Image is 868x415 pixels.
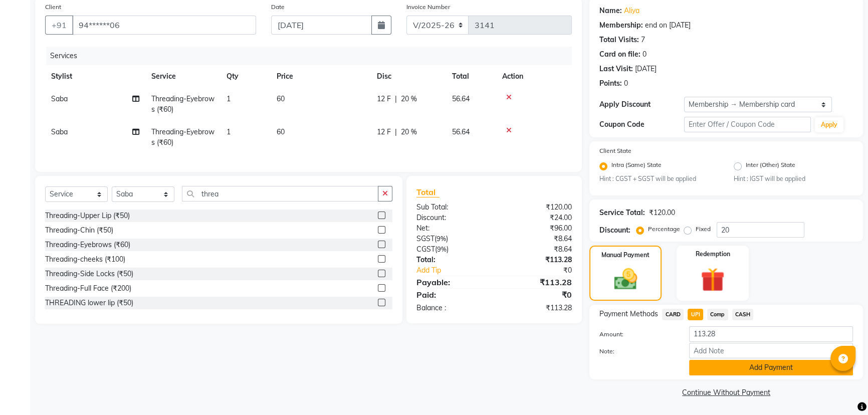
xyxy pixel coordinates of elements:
th: Stylist [45,65,145,88]
div: ₹113.28 [494,255,579,265]
div: Membership: [599,20,643,31]
div: ₹113.28 [494,303,579,313]
div: THREADING lower lip (₹50) [45,298,133,308]
div: 0 [642,49,646,60]
th: Service [145,65,221,88]
span: 9% [437,245,447,253]
div: Service Total: [599,207,645,218]
label: Redemption [696,250,730,259]
label: Inter (Other) State [746,160,795,172]
div: Threading-Eyebrows (₹60) [45,240,130,250]
div: Name: [599,6,622,16]
div: ₹120.00 [649,207,675,218]
div: Threading-Upper Lip (₹50) [45,211,130,221]
input: Amount [689,326,853,342]
small: Hint : CGST + SGST will be applied [599,174,719,183]
div: 0 [624,78,628,89]
div: end on [DATE] [645,20,691,31]
span: 1 [227,94,231,103]
button: Add Payment [689,360,853,375]
div: Points: [599,78,622,89]
label: Note: [592,347,682,356]
th: Price [271,65,371,88]
button: +91 [45,16,73,35]
button: Apply [815,117,843,132]
span: 12 F [377,94,391,104]
span: | [395,94,397,104]
label: Client [45,3,61,12]
div: Services [46,47,579,65]
th: Qty [221,65,271,88]
span: Saba [51,127,68,136]
span: 1 [227,127,231,136]
label: Percentage [648,225,680,234]
input: Enter Offer / Coupon Code [684,117,811,132]
th: Action [496,65,572,88]
div: Coupon Code [599,119,684,130]
div: Discount: [409,213,494,223]
span: CASH [732,309,754,320]
div: ( ) [409,244,494,255]
span: Threading-Eyebrows (₹60) [151,94,214,114]
span: 20 % [401,94,417,104]
div: Net: [409,223,494,234]
a: Continue Without Payment [591,387,861,398]
div: Threading-Side Locks (₹50) [45,269,133,279]
th: Disc [371,65,446,88]
span: 60 [277,127,285,136]
span: 56.64 [452,94,470,103]
div: Discount: [599,225,630,236]
label: Fixed [696,225,711,234]
img: _cash.svg [607,266,644,292]
a: Aliya [624,6,639,16]
div: Threading-Chin (₹50) [45,225,113,236]
div: ₹8.64 [494,234,579,244]
div: ( ) [409,234,494,244]
span: 56.64 [452,127,470,136]
div: Last Visit: [599,64,633,74]
span: SGST [416,234,435,243]
span: CARD [662,309,684,320]
div: Balance : [409,303,494,313]
div: ₹96.00 [494,223,579,234]
span: CGST [416,245,435,254]
span: Saba [51,94,68,103]
span: Total [416,187,440,197]
span: UPI [688,309,703,320]
th: Total [446,65,496,88]
label: Invoice Number [406,3,450,12]
a: Add Tip [409,265,509,276]
label: Manual Payment [601,251,649,260]
span: 60 [277,94,285,103]
div: Total Visits: [599,35,639,45]
label: Intra (Same) State [611,160,662,172]
div: ₹113.28 [494,276,579,288]
span: 20 % [401,127,417,137]
div: 7 [641,35,645,45]
span: Payment Methods [599,309,658,319]
div: [DATE] [635,64,657,74]
label: Client State [599,146,631,155]
div: Threading-cheeks (₹100) [45,254,125,265]
span: | [395,127,397,137]
div: Apply Discount [599,99,684,110]
label: Amount: [592,330,682,339]
div: Threading-Full Face (₹200) [45,283,131,294]
img: _gift.svg [693,265,732,295]
div: ₹120.00 [494,202,579,213]
div: Payable: [409,276,494,288]
input: Search or Scan [182,186,378,201]
div: Card on file: [599,49,640,60]
span: Threading-Eyebrows (₹60) [151,127,214,147]
div: Paid: [409,289,494,301]
div: ₹0 [508,265,579,276]
label: Date [271,3,285,12]
div: Total: [409,255,494,265]
div: ₹8.64 [494,244,579,255]
div: ₹24.00 [494,213,579,223]
input: Search by Name/Mobile/Email/Code [72,16,256,35]
small: Hint : IGST will be applied [734,174,853,183]
div: ₹0 [494,289,579,301]
div: Sub Total: [409,202,494,213]
input: Add Note [689,343,853,358]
